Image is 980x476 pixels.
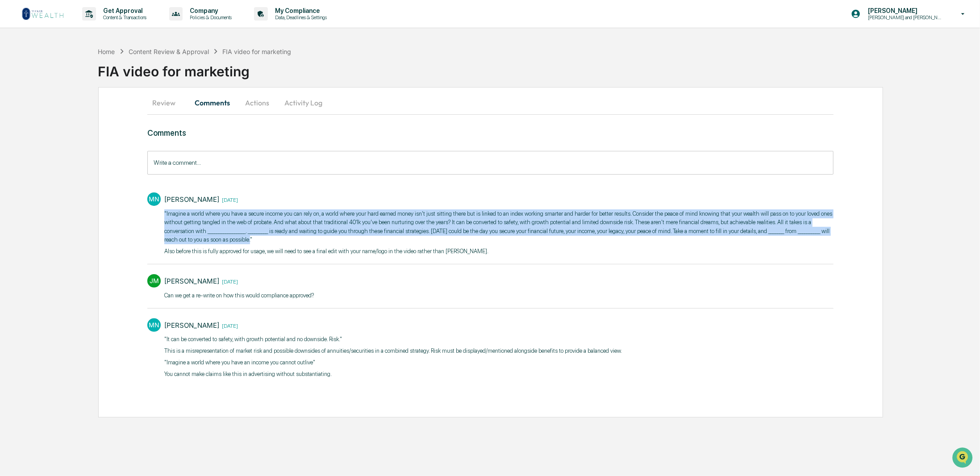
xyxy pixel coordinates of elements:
p: Get Approval [96,7,151,14]
iframe: Open customer support [951,447,976,471]
h3: Comments [147,128,834,138]
time: Tuesday, August 5, 2025 at 4:26:29 PM [219,196,238,203]
p: Can we get a re-write on how this would compliance approved? ​ [164,291,315,300]
p: Content & Transactions [96,14,151,21]
span: Preclearance [18,112,58,121]
div: MN [147,192,161,206]
p: This is a misrepresentation of market risk and possible downsides of annuities/securities in a co... [164,347,622,355]
p: [PERSON_NAME] and [PERSON_NAME] Onboarding [861,14,948,21]
div: FIA video for marketing [222,48,291,55]
time: Tuesday, August 5, 2025 at 10:25:12 AM [219,277,238,285]
input: Clear [23,40,147,50]
div: Home [98,48,115,55]
p: Data, Deadlines & Settings [268,14,331,21]
img: logo [21,7,64,21]
p: Also before this is fully approved for usage, we will need to see a final edit with your name/log... [164,247,834,256]
p: "Imagine a world where you have an income you cannot outlive" [164,358,622,367]
a: 🗄️Attestations [61,109,114,125]
p: [PERSON_NAME] [861,7,948,14]
button: Actions [237,92,277,113]
div: 🖐️ [9,113,16,120]
div: Content Review & Approval [129,48,209,55]
div: [PERSON_NAME] [164,277,219,285]
button: Review [147,92,188,113]
div: [PERSON_NAME] [164,321,219,330]
a: 🔎Data Lookup [5,125,60,142]
div: 🗄️ [65,113,72,120]
div: JM [147,274,161,288]
img: 1746055101610-c473b297-6a78-478c-a979-82029cc54cd1 [9,68,25,84]
p: How can we help? [9,18,163,33]
p: My Compliance [268,7,331,14]
time: Tuesday, August 5, 2025 at 8:31:25 AM [219,322,238,329]
p: Company [183,7,236,14]
span: Pylon [89,151,108,158]
p: Policies & Documents [183,14,236,21]
div: Start new chat [30,68,146,77]
span: Data Lookup [18,129,56,138]
span: Attestations [74,112,111,121]
p: You cannot make claims like this in advertising without substantiating. ​ [164,370,622,379]
button: Start new chat [152,71,163,81]
a: Powered byPylon [63,150,108,158]
a: 🖐️Preclearance [5,109,61,125]
p: "Imagine a world where you have a secure income you can rely on, a world where your hard earned m... [164,209,834,244]
p: ​"It can be converted to safety, with growth potential and no downside. Risk." [164,335,622,344]
div: [PERSON_NAME] [164,195,219,204]
div: MN [147,318,161,332]
div: secondary tabs example [147,92,834,113]
div: 🔎 [9,130,16,137]
button: Comments [188,92,237,113]
div: We're available if you need us! [30,77,113,84]
button: Activity Log [277,92,329,113]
